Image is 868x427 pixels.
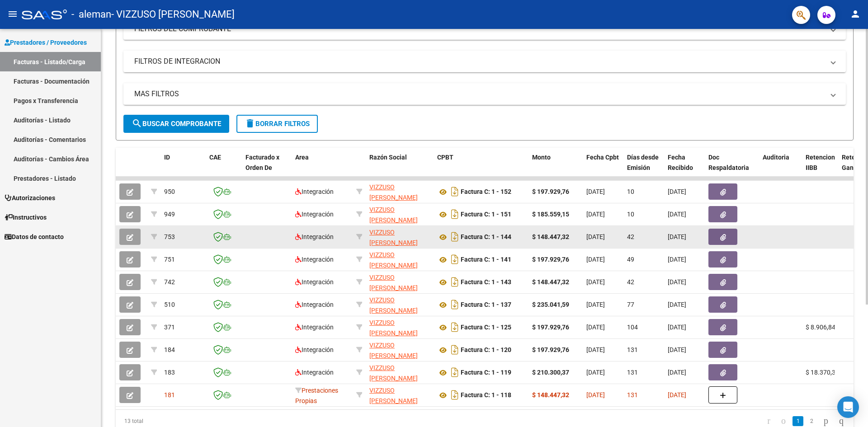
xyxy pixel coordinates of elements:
[164,324,175,331] span: 371
[5,232,64,242] span: Datos de contacto
[5,212,47,222] span: Instructivos
[245,154,279,171] span: Facturado x Orden De
[236,115,318,133] button: Borrar Filtros
[802,148,838,188] datatable-header-cell: Retencion IIBB
[132,118,142,129] mat-icon: search
[528,148,583,188] datatable-header-cell: Monto
[668,154,693,171] span: Fecha Recibido
[434,148,528,188] datatable-header-cell: CPBT
[627,211,634,218] span: 10
[245,120,310,128] span: Borrar Filtros
[461,279,511,286] strong: Factura C: 1 - 143
[532,256,569,263] strong: $ 197.929,76
[437,154,453,161] span: CPBT
[586,391,605,399] span: [DATE]
[164,301,175,308] span: 510
[132,120,221,128] span: Buscar Comprobante
[123,51,846,72] mat-expansion-panel-header: FILTROS DE INTEGRACION
[295,256,334,263] span: Integración
[164,233,175,240] span: 753
[586,346,605,353] span: [DATE]
[369,272,430,291] div: 27383779184
[586,256,605,263] span: [DATE]
[532,211,569,218] strong: $ 185.559,15
[369,154,407,161] span: Razón Social
[164,256,175,263] span: 751
[164,188,175,195] span: 950
[7,9,18,19] mat-icon: menu
[295,154,309,161] span: Area
[292,148,353,188] datatable-header-cell: Area
[209,154,221,161] span: CAE
[369,229,418,246] span: VIZZUSO [PERSON_NAME]
[369,340,430,359] div: 27383779184
[461,234,511,241] strong: Factura C: 1 - 144
[532,188,569,195] strong: $ 197.929,76
[71,5,111,24] span: - aleman
[532,346,569,353] strong: $ 197.929,76
[449,275,461,289] i: Descargar documento
[369,385,430,404] div: 27383779184
[461,392,511,399] strong: Factura C: 1 - 118
[627,188,634,195] span: 10
[668,301,686,308] span: [DATE]
[369,183,418,201] span: VIZZUSO [PERSON_NAME]
[134,89,824,99] mat-panel-title: MAS FILTROS
[295,369,334,376] span: Integración
[134,56,824,66] mat-panel-title: FILTROS DE INTEGRACION
[369,387,418,404] span: VIZZUSO [PERSON_NAME]
[586,154,619,161] span: Fecha Cpbt
[369,274,418,291] span: VIZZUSO [PERSON_NAME]
[627,301,634,308] span: 77
[369,206,418,224] span: VIZZUSO [PERSON_NAME]
[206,148,242,188] datatable-header-cell: CAE
[532,154,551,161] span: Monto
[627,233,634,240] span: 42
[242,148,292,188] datatable-header-cell: Facturado x Orden De
[668,278,686,286] span: [DATE]
[369,251,418,269] span: VIZZUSO [PERSON_NAME]
[763,154,789,161] span: Auditoria
[806,369,839,376] span: $ 18.370,36
[668,324,686,331] span: [DATE]
[449,297,461,312] i: Descargar documento
[586,369,605,376] span: [DATE]
[586,188,605,195] span: [DATE]
[369,363,430,382] div: 27383779184
[668,256,686,263] span: [DATE]
[806,324,835,331] span: $ 8.906,84
[532,391,569,399] strong: $ 148.447,32
[295,278,334,286] span: Integración
[245,118,255,129] mat-icon: delete
[461,324,511,331] strong: Factura C: 1 - 125
[461,211,511,218] strong: Factura C: 1 - 151
[586,324,605,331] span: [DATE]
[111,5,235,24] span: - VIZZUSO [PERSON_NAME]
[164,211,175,218] span: 949
[164,346,175,353] span: 184
[586,301,605,308] span: [DATE]
[664,148,705,188] datatable-header-cell: Fecha Recibido
[295,324,334,331] span: Integración
[461,369,511,376] strong: Factura C: 1 - 119
[668,369,686,376] span: [DATE]
[449,207,461,221] i: Descargar documento
[369,295,430,314] div: 27383779184
[160,148,206,188] datatable-header-cell: ID
[449,365,461,380] i: Descargar documento
[532,278,569,286] strong: $ 148.447,32
[295,188,334,195] span: Integración
[532,301,569,308] strong: $ 235.041,59
[369,364,418,382] span: VIZZUSO [PERSON_NAME]
[164,278,175,286] span: 742
[164,369,175,376] span: 183
[369,318,430,337] div: 27383779184
[627,391,638,399] span: 131
[369,250,430,269] div: 27383779184
[777,416,790,426] a: go to previous page
[668,391,686,399] span: [DATE]
[668,188,686,195] span: [DATE]
[369,319,418,337] span: VIZZUSO [PERSON_NAME]
[583,148,623,188] datatable-header-cell: Fecha Cpbt
[449,320,461,334] i: Descargar documento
